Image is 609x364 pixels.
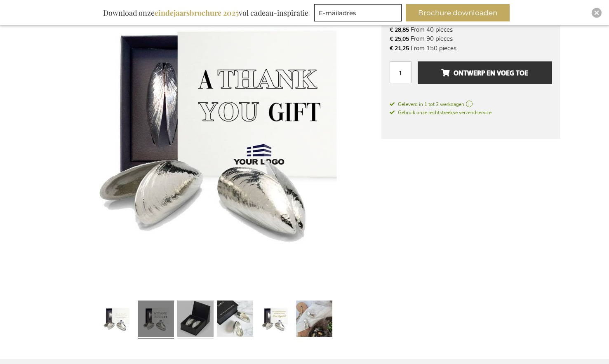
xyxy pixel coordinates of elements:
[390,26,409,34] span: € 28,85
[296,297,332,343] a: Personalised Zeeland Mussel Cutlery
[418,61,552,84] button: Ontwerp en voeg toe
[441,66,528,80] span: Ontwerp en voeg toe
[217,297,253,343] a: Personalised Zeeland Mussel Cutlery
[155,8,239,18] b: eindejaarsbrochure 2025
[390,25,552,34] li: From 40 pieces
[99,4,312,21] div: Download onze vol cadeau-inspiratie
[390,44,552,53] li: From 150 pieces
[390,109,491,116] span: Gebruik onze rechtstreekse verzendservice
[177,297,214,343] a: Personalised Zeeland Mussel Cutlery
[256,297,293,343] a: Personalised Zeeland Mussel Cutlery
[406,4,510,21] button: Brochure downloaden
[314,4,404,24] form: marketing offers and promotions
[594,10,599,15] img: Close
[390,35,409,43] span: € 25,05
[390,101,552,108] a: Geleverd in 1 tot 2 werkdagen
[592,8,602,18] div: Close
[390,108,491,116] a: Gebruik onze rechtstreekse verzendservice
[390,34,552,43] li: From 90 pieces
[98,297,134,343] a: Personalised Zeeland Mussel Cutlery
[390,61,411,83] input: Aantal
[138,297,174,343] a: Personalised Zeeland Mussel Cutlery
[314,4,402,21] input: E-mailadres
[390,45,409,52] span: € 21,25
